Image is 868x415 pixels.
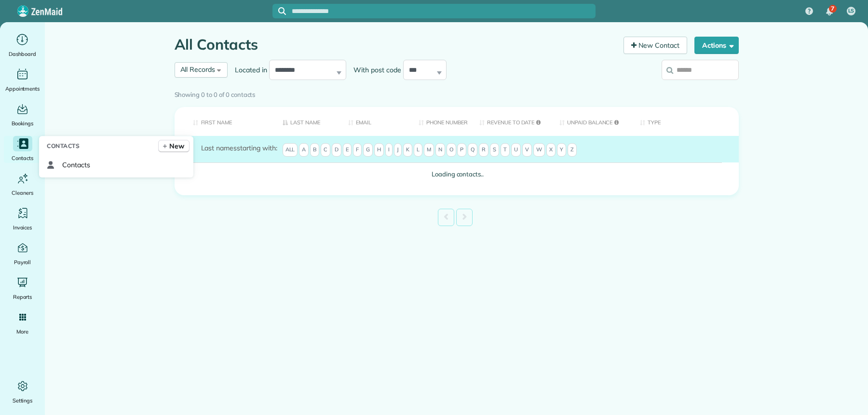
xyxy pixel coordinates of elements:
span: All Records [180,65,216,74]
div: Showing 0 to 0 of 0 contacts [175,86,739,100]
span: W [533,143,545,157]
th: Email: activate to sort column ascending [341,107,411,136]
span: V [522,143,532,157]
span: Dashboard [9,49,36,59]
span: I [385,143,393,157]
span: Bookings [12,119,34,128]
span: B [310,143,319,157]
th: Phone number: activate to sort column ascending [411,107,472,136]
span: C [321,143,330,157]
span: Contacts [47,141,80,151]
span: L [414,143,422,157]
label: Located in [228,65,269,75]
span: Reports [13,292,32,302]
span: Y [557,143,566,157]
span: Last names [201,144,237,152]
span: F [353,143,362,157]
span: All [283,143,298,157]
th: Type: activate to sort column ascending [633,107,739,136]
span: G [363,143,373,157]
button: Actions [694,37,739,54]
span: K [403,143,412,157]
a: Cleaners [4,171,41,198]
span: Q [468,143,477,157]
span: D [332,143,341,157]
th: First Name: activate to sort column ascending [175,107,276,136]
span: J [394,143,402,157]
th: Last Name: activate to sort column descending [275,107,341,136]
span: Contacts [12,153,33,163]
span: N [435,143,445,157]
button: Focus search [272,7,286,15]
a: Contacts [4,136,41,163]
span: O [447,143,456,157]
span: LS [848,7,854,15]
span: New [169,141,184,151]
a: Contacts [43,156,190,174]
span: A [299,143,309,157]
div: 7 unread notifications [819,1,840,22]
a: Reports [4,275,41,302]
a: Settings [4,378,41,405]
a: New Contact [624,37,687,54]
span: More [16,327,28,336]
label: With post code [346,65,403,75]
span: Settings [13,396,33,405]
a: Payroll [4,240,41,267]
span: Appointments [5,84,40,94]
span: Contacts [62,160,90,170]
span: R [479,143,488,157]
a: New [158,140,190,152]
span: M [424,143,434,157]
span: Payroll [14,257,31,267]
span: H [374,143,384,157]
span: E [343,143,352,157]
a: Bookings [4,101,41,128]
svg: Focus search [278,7,286,15]
a: Appointments [4,67,41,94]
span: S [490,143,499,157]
span: P [457,143,466,157]
span: Cleaners [12,188,33,198]
a: Dashboard [4,32,41,59]
h1: All Contacts [175,37,617,53]
label: starting with: [201,143,277,153]
span: X [546,143,556,157]
span: U [511,143,521,157]
span: Z [568,143,577,157]
span: 7 [831,5,834,13]
th: Revenue to Date: activate to sort column ascending [472,107,552,136]
td: Loading contacts.. [175,162,739,186]
span: Invoices [13,223,32,232]
span: T [501,143,510,157]
a: Invoices [4,205,41,232]
th: Unpaid Balance: activate to sort column ascending [552,107,633,136]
